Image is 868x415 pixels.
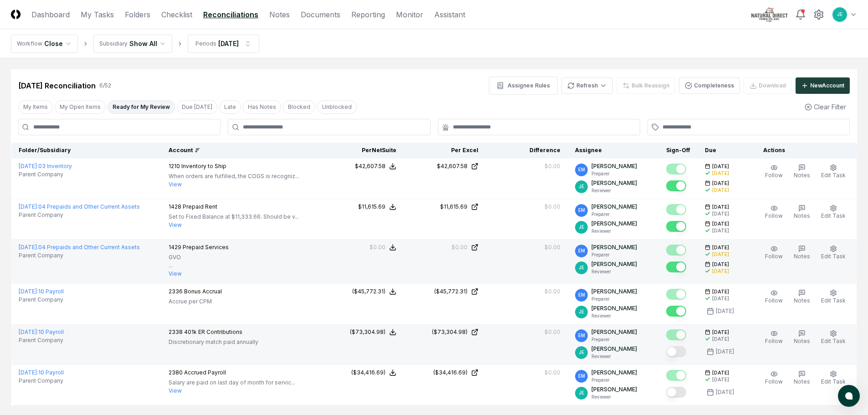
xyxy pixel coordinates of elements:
p: Accrue per CPM [169,297,222,306]
p: [PERSON_NAME] [591,260,637,268]
button: Follow [763,328,785,347]
span: Prepaid Services [183,244,229,251]
div: $0.00 [544,243,560,251]
nav: breadcrumb [11,35,259,53]
span: Edit Task [821,253,846,260]
button: Unblocked [317,100,357,114]
p: [PERSON_NAME] [591,328,637,336]
span: 1428 [169,203,181,210]
button: ($34,416.69) [351,369,396,377]
span: [DATE] [712,288,729,295]
span: [DATE] : [19,163,38,169]
button: Follow [763,203,785,222]
button: Notes [792,243,812,262]
div: ($73,304.98) [350,328,385,336]
a: Dashboard [31,9,70,20]
p: [PERSON_NAME] [591,385,637,394]
button: Refresh [561,77,613,94]
button: Mark complete [666,164,686,174]
a: [DATE]:10 Payroll [19,328,64,335]
a: Monitor [396,9,423,20]
span: JE [579,224,584,231]
div: [DATE] [218,39,239,48]
span: EM [578,166,585,173]
div: [DATE] [712,210,729,217]
span: [DATE] [712,204,729,210]
p: Salary are paid on last day of month for servic... [169,379,295,387]
span: Edit Task [821,212,846,219]
div: $0.00 [544,162,560,170]
button: Edit Task [819,328,847,347]
span: 2380 [169,369,183,376]
span: Parent Company [19,296,63,304]
button: Mark complete [666,245,686,256]
button: Assignee Rules [489,77,558,95]
span: [DATE] : [19,369,38,376]
a: Checklist [161,9,192,20]
p: [PERSON_NAME] [591,304,637,313]
div: ($34,416.69) [433,369,467,377]
th: Assignee [568,143,659,159]
button: Clear Filter [801,98,850,115]
p: [PERSON_NAME] [591,220,637,228]
div: [DATE] [712,187,729,194]
span: Parent Company [19,170,63,179]
a: ($45,772.31) [411,287,478,296]
th: Sign-Off [659,143,698,159]
span: Notes [794,297,810,304]
p: [PERSON_NAME] [591,243,637,251]
div: $42,607.58 [355,162,385,170]
p: Reviewer [591,228,637,235]
button: Mark complete [666,346,686,357]
span: [DATE] : [19,328,38,335]
div: New Account [810,82,844,90]
span: EM [578,292,585,298]
button: Has Notes [243,100,281,114]
img: Logo [11,10,21,19]
a: My Tasks [81,9,114,20]
span: Parent Company [19,336,63,344]
span: 401k ER Contributions [184,328,242,335]
p: [PERSON_NAME] [591,179,637,187]
button: Mark complete [666,180,686,191]
p: [PERSON_NAME] [591,203,637,211]
button: $42,607.58 [355,162,396,170]
div: $0.00 [452,243,467,251]
div: [DATE] [712,268,729,275]
button: Edit Task [819,287,847,307]
a: Documents [301,9,340,20]
th: Difference [486,143,568,159]
a: $11,615.69 [411,203,478,211]
span: [DATE] : [19,288,38,295]
button: Follow [763,369,785,388]
button: Follow [763,243,785,262]
span: EM [578,207,585,214]
button: NewAccount [796,77,850,94]
p: Preparer [591,336,637,343]
button: Follow [763,287,785,307]
button: Mark complete [666,329,686,340]
button: Follow [763,162,785,181]
button: Mark complete [666,370,686,381]
button: Mark complete [666,289,686,300]
button: Mark complete [666,261,686,272]
div: [DATE] [712,170,729,177]
button: $0.00 [370,243,396,251]
button: Periods[DATE] [188,35,259,53]
div: ($45,772.31) [352,287,385,296]
div: ($73,304.98) [432,328,467,336]
span: Prepaid Rent [183,203,217,210]
button: Mark complete [666,221,686,232]
span: EM [578,332,585,339]
p: Preparer [591,211,637,218]
a: Notes [269,9,290,20]
a: ($34,416.69) [411,369,478,377]
p: Preparer [591,170,637,177]
span: JE [579,349,584,356]
th: Per NetSuite [322,143,404,159]
button: Completeness [679,77,740,94]
div: Subsidiary [99,40,128,48]
span: [DATE] [712,244,729,251]
p: [PERSON_NAME] [591,345,637,353]
button: Edit Task [819,203,847,222]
